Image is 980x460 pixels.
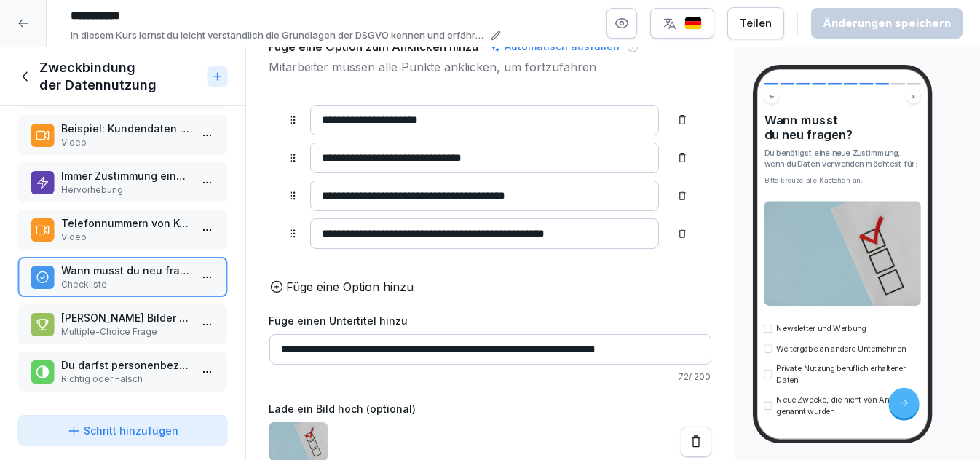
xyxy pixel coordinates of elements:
p: [PERSON_NAME] Bilder zeigen korrekte Beispiele für zweckgebundene Datennutzung? [61,310,190,325]
p: Wann musst du neu fragen? [61,263,190,278]
div: Änderungen speichern [823,15,951,31]
p: Füge eine Option hinzu [287,278,414,296]
div: Schritt hinzufügen [66,423,178,438]
p: Newsletter und Werbung [776,323,866,335]
div: Telefonnummern von Kolleg:innenVideo [17,210,228,250]
button: Teilen [727,7,784,39]
h1: Zweckbindung der Datennutzung [39,59,202,94]
div: Bitte kreuze alle Kästchen an. [764,175,920,185]
p: Du benötigst eine neue Zustimmung, wenn du Daten verwenden möchtest für: [764,147,920,170]
p: Video [61,136,190,149]
p: Immer Zustimmung einholen [61,168,190,183]
p: Neue Zwecke, die nicht von Anfang an genannt wurden [776,394,921,416]
p: Video [61,231,190,244]
p: Richtig oder Falsch [61,373,190,386]
button: Schritt hinzufügen [17,415,228,446]
label: Lade ein Bild hoch (optional) [269,401,711,416]
p: Telefonnummern von Kolleg:innen [61,215,190,231]
div: Wann musst du neu fragen?Checkliste [17,257,228,297]
p: Private Nutzung beruflich erhaltener Daten [776,363,921,386]
p: Multiple-Choice Frage [61,325,190,338]
p: Hervorhebung [61,183,190,197]
img: ae4333bp2ksnloi5l7cjqlb5.png [764,201,920,305]
p: 72 / 200 [269,370,711,384]
h4: Wann musst du neu fragen? [764,113,920,143]
p: Mitarbeiter müssen alle Punkte anklicken, um fortzufahren [269,58,711,76]
div: [PERSON_NAME] Bilder zeigen korrekte Beispiele für zweckgebundene Datennutzung?Multiple-Choice Frage [17,304,228,344]
label: Füge einen Untertitel hinzu [269,313,711,328]
p: Du darfst personenbezogene Daten jederzeit für jeden Zweck nutzen, solange du sie einmal erhalten... [61,357,190,373]
div: Du darfst personenbezogene Daten jederzeit für jeden Zweck nutzen, solange du sie einmal erhalten... [17,352,228,392]
img: de.svg [684,17,702,31]
p: In diesem Kurs lernst du leicht verständlich die Grundlagen der DSGVO kennen und erfährst, wie du... [71,28,486,43]
div: Immer Zustimmung einholenHervorhebung [17,162,228,202]
div: Teilen [740,15,772,31]
p: Checkliste [61,278,190,291]
p: Weitergabe an andere Unternehmen [776,343,906,354]
button: Änderungen speichern [811,8,963,39]
div: Beispiel: Kundendaten und NewsletterVideo [17,115,228,155]
p: Beispiel: Kundendaten und Newsletter [61,121,190,136]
